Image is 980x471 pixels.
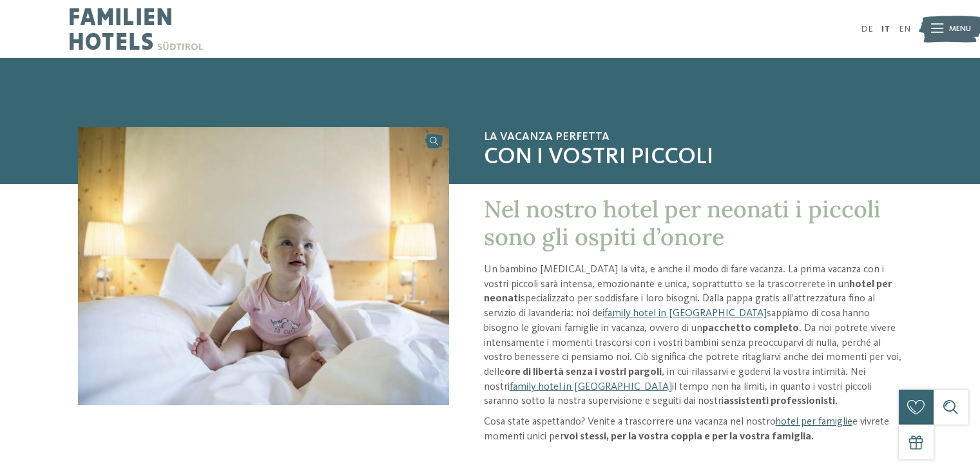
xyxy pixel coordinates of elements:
span: Nel nostro hotel per neonati i piccoli sono gli ospiti d’onore [484,194,881,252]
a: family hotel in [GEOGRAPHIC_DATA] [604,308,767,319]
strong: pacchetto completo [702,323,799,334]
a: DE [861,25,873,34]
span: con i vostri piccoli [484,144,902,172]
img: Hotel per neonati in Alto Adige per una vacanza di relax [78,127,449,405]
a: IT [881,25,890,34]
a: family hotel in [GEOGRAPHIC_DATA] [510,382,672,392]
span: Menu [949,23,971,35]
strong: voi stessi, per la vostra coppia e per la vostra famiglia [564,432,811,442]
p: Cosa state aspettando? Venite a trascorrere una vacanza nel nostro e vivrete momenti unici per . [484,415,902,444]
strong: assistenti professionisti [724,396,835,406]
a: EN [899,25,910,34]
a: hotel per famiglie [776,417,852,427]
p: Un bambino [MEDICAL_DATA] la vita, e anche il modo di fare vacanza. La prima vacanza con i vostri... [484,263,902,409]
strong: ore di libertà senza i vostri pargoli [504,367,662,377]
span: La vacanza perfetta [484,130,902,145]
strong: hotel per neonati [484,279,892,305]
